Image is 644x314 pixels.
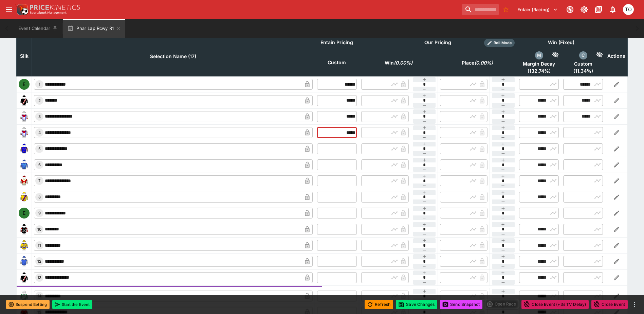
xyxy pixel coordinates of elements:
[19,256,30,267] img: runner 12
[17,36,32,76] th: Silk
[19,159,30,170] img: runner 6
[37,98,42,103] span: 2
[63,19,125,38] button: Phar Lap Rcwy R1
[563,68,603,74] span: ( 11.34 %)
[491,40,515,46] span: Roll Mode
[605,36,628,76] th: Actions
[315,49,359,76] th: Custom
[513,4,562,15] button: Select Tenant
[37,162,42,167] span: 6
[36,259,43,264] span: 12
[394,59,412,67] em: ( 0.00 %)
[454,59,500,67] span: excl. Emergencies (0.00%)
[37,195,42,199] span: 8
[19,79,30,90] div: E
[3,3,15,16] button: open drawer
[143,52,204,60] span: Selection Name (17)
[521,300,589,309] button: Close Event (+3s TV Delay)
[15,3,29,16] img: PriceKinetics Logo
[30,5,80,10] img: PriceKinetics
[519,61,559,67] span: Margin Decay
[578,3,590,16] button: Toggle light/dark mode
[519,51,559,74] div: excl. Emergencies (132.74%)
[591,300,628,309] button: Close Event
[517,36,605,49] th: Win (Fixed)
[19,127,30,138] img: runner 4
[19,224,30,235] img: runner 10
[630,300,639,309] button: more
[52,300,92,309] button: Start the Event
[500,4,511,15] button: No Bookmarks
[587,51,603,59] div: Hide Competitor
[422,38,454,47] div: Our Pricing
[19,240,30,251] img: runner 11
[484,39,515,47] div: Show/hide Price Roll mode configuration.
[19,272,30,283] img: runner 13
[623,4,634,15] div: Thomas OConnor
[19,95,30,106] img: runner 2
[485,299,519,309] div: split button
[37,130,42,135] span: 4
[37,211,42,215] span: 9
[19,143,30,154] img: runner 5
[607,3,619,16] button: Notifications
[19,175,30,186] img: runner 7
[19,192,30,203] img: runner 8
[474,59,493,67] em: ( 0.00 %)
[563,51,603,74] div: excl. Emergencies (10.94%)
[535,51,543,59] div: margin_decay
[462,4,499,15] input: search
[37,114,42,119] span: 3
[396,300,437,309] button: Save Changes
[19,111,30,122] img: runner 3
[579,51,587,59] div: custom
[37,178,42,183] span: 7
[37,82,42,87] span: 1
[543,51,559,59] div: Hide Competitor
[592,3,605,16] button: Documentation
[519,68,559,74] span: ( 132.74 %)
[377,59,420,67] span: excl. Emergencies (0.00%)
[440,300,482,309] button: Send Snapshot
[365,300,393,309] button: Refresh
[19,208,30,219] div: E
[315,36,359,49] th: Entain Pricing
[36,294,43,298] span: 14
[14,19,62,38] button: Event Calendar
[564,3,576,16] button: Connected to PK
[19,291,30,301] img: runner 14
[36,227,43,232] span: 10
[36,275,43,280] span: 13
[621,2,636,17] button: Thomas OConnor
[36,243,42,248] span: 11
[37,146,42,151] span: 5
[30,11,67,14] img: Sportsbook Management
[563,61,603,67] span: Custom
[6,300,50,309] button: Suspend Betting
